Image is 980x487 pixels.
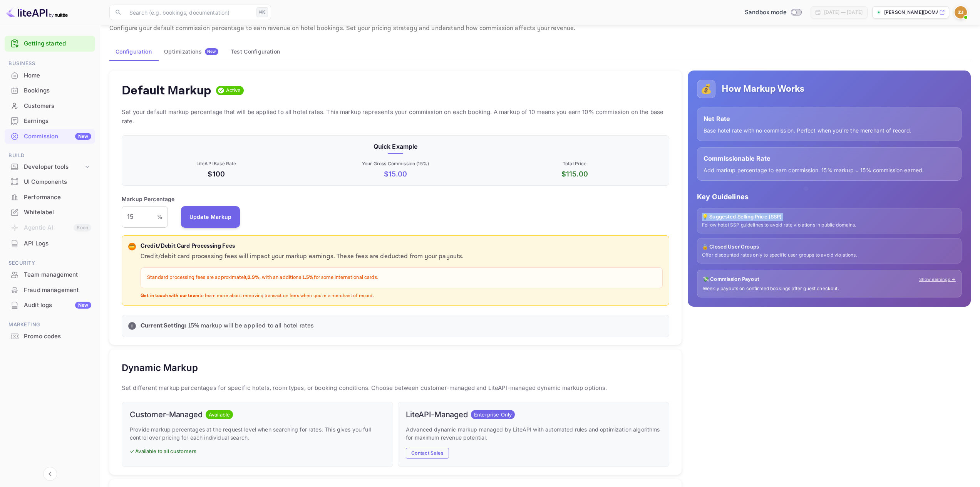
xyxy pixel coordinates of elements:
div: Earnings [5,114,95,129]
div: New [75,133,91,140]
div: Audit logs [24,301,91,310]
div: UI Components [24,178,91,186]
p: i [131,322,132,329]
p: Quick Example [128,142,663,151]
p: Base hotel rate with no commission. Perfect when you're the merchant of record. [704,126,955,134]
h4: Default Markup [122,83,211,98]
p: Set your default markup percentage that will be applied to all hotel rates. This markup represent... [122,107,669,126]
h6: Customer-Managed [130,410,203,419]
div: Home [24,71,91,80]
p: ✓ Available to all customers [130,448,385,455]
button: Configuration [109,42,158,61]
p: Net Rate [704,114,955,123]
a: Show earnings → [919,276,956,283]
p: $ 15.00 [307,169,483,179]
span: Build [5,151,95,160]
p: Weekly payouts on confirmed bookings after guest checkout. [703,285,956,292]
p: Standard processing fees are approximately , with an additional for some international cards. [147,274,656,282]
p: Markup Percentage [122,195,175,203]
div: Promo codes [5,329,95,344]
div: Promo codes [24,332,91,341]
a: Promo codes [5,329,95,343]
div: Home [5,68,95,83]
span: Active [223,87,244,94]
input: 0 [122,206,157,228]
input: Search (e.g. bookings, documentation) [125,5,253,20]
p: Key Guidelines [697,191,962,202]
p: % [157,213,162,221]
a: Customers [5,99,95,113]
p: Provide markup percentages at the request level when searching for rates. This gives you full con... [130,425,385,442]
p: to learn more about removing transaction fees when you're a merchant of record. [141,293,663,299]
div: Bookings [24,86,91,95]
a: Getting started [24,39,91,48]
div: [DATE] — [DATE] [824,9,863,16]
a: Team management [5,267,95,282]
div: Developer tools [5,160,95,174]
h6: LiteAPI-Managed [406,410,468,419]
span: New [205,49,218,54]
p: 💳 [129,243,135,250]
strong: Current Setting: [141,322,186,330]
div: Customers [24,102,91,111]
div: Earnings [24,117,91,126]
a: API Logs [5,236,95,250]
a: Bookings [5,83,95,97]
p: Offer discounted rates only to specific user groups to avoid violations. [702,252,957,259]
div: Whitelabel [24,208,91,217]
a: Whitelabel [5,205,95,219]
div: Optimizations [164,48,218,55]
div: Performance [24,193,91,202]
strong: 2.9% [248,274,260,281]
button: Update Markup [181,206,240,228]
div: Commission [24,132,91,141]
a: Home [5,68,95,82]
div: Switch to Production mode [742,8,804,17]
div: Getting started [5,36,95,52]
span: Available [206,411,233,419]
span: Business [5,59,95,68]
a: Performance [5,190,95,204]
button: Contact Sales [406,448,449,459]
div: Performance [5,190,95,205]
p: Total Price [487,160,663,167]
div: API Logs [24,239,91,248]
div: ⌘K [256,7,268,17]
div: Developer tools [24,163,84,171]
div: Audit logsNew [5,298,95,313]
div: Team management [5,267,95,282]
p: Credit/debit card processing fees will impact your markup earnings. These fees are deducted from ... [141,252,663,261]
a: Fraud management [5,283,95,297]
h5: How Markup Works [722,83,804,95]
img: LiteAPI logo [6,6,68,18]
div: Customers [5,99,95,114]
h5: Dynamic Markup [122,362,198,374]
a: UI Components [5,175,95,189]
div: Fraud management [24,286,91,295]
strong: Get in touch with our team [141,293,199,299]
button: Test Configuration [224,42,286,61]
button: Collapse navigation [43,467,57,481]
span: Security [5,259,95,267]
p: 💡 Suggested Selling Price (SSP) [702,213,957,221]
div: Bookings [5,83,95,98]
p: $100 [128,169,304,179]
p: Configure your default commission percentage to earn revenue on hotel bookings. Set your pricing ... [109,24,971,33]
p: 🔒 Closed User Groups [702,243,957,251]
p: 15 % markup will be applied to all hotel rates [141,321,663,331]
a: Earnings [5,114,95,128]
div: New [75,302,91,309]
p: Credit/Debit Card Processing Fees [141,242,663,251]
a: Audit logsNew [5,298,95,312]
p: LiteAPI Base Rate [128,160,304,167]
div: Whitelabel [5,205,95,220]
p: Advanced dynamic markup managed by LiteAPI with automated rules and optimization algorithms for m... [406,425,661,442]
div: Team management [24,270,91,279]
p: 💸 Commission Payout [703,275,759,283]
a: CommissionNew [5,129,95,143]
p: Add markup percentage to earn commission. 15% markup = 15% commission earned. [704,166,955,174]
p: Your Gross Commission ( 15 %) [307,160,483,167]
